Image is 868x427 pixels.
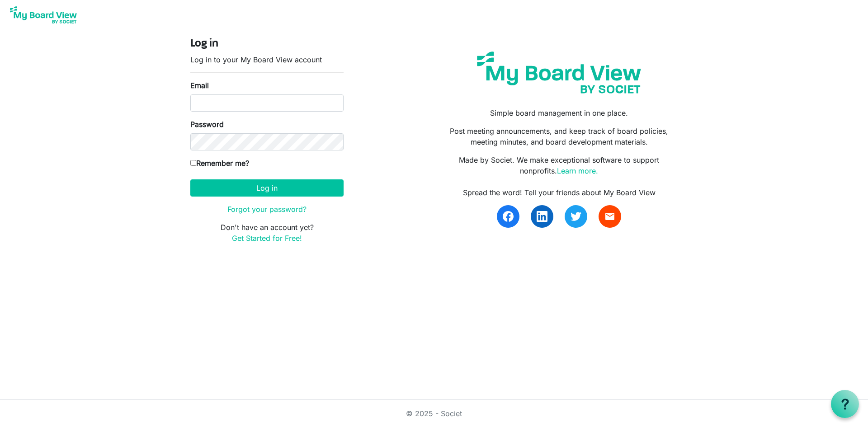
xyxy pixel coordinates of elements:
p: Simple board management in one place. [441,108,678,118]
h4: Log in [190,38,344,51]
p: Made by Societ. We make exceptional software to support nonprofits. [441,155,678,176]
img: My Board View Logo [7,4,80,26]
label: Email [190,80,209,91]
button: Log in [190,179,344,197]
a: Forgot your password? [227,205,307,214]
img: facebook.svg [503,211,514,222]
span: email [604,211,615,222]
a: Learn more. [557,166,598,175]
a: Get Started for Free! [232,234,302,243]
img: linkedin.svg [537,211,547,222]
label: Password [190,119,224,130]
div: Spread the word! Tell your friends about My Board View [441,187,678,198]
p: Log in to your My Board View account [190,54,344,65]
label: Remember me? [190,158,249,169]
p: Post meeting announcements, and keep track of board policies, meeting minutes, and board developm... [441,126,678,147]
a: © 2025 - Societ [406,409,462,418]
img: twitter.svg [571,211,581,222]
p: Don't have an account yet? [190,222,344,244]
img: my-board-view-societ.svg [470,45,648,100]
input: Remember me? [190,160,196,166]
a: email [599,205,621,228]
